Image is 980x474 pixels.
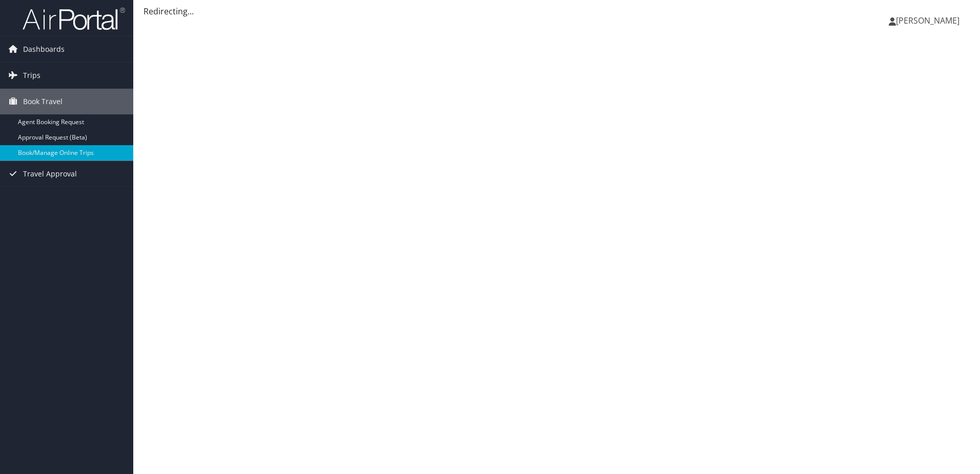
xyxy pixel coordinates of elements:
[23,36,65,62] span: Dashboards
[23,7,125,31] img: airportal-logo.png
[144,5,970,17] div: Redirecting...
[896,15,959,26] span: [PERSON_NAME]
[23,161,77,187] span: Travel Approval
[23,63,40,88] span: Trips
[23,89,63,114] span: Book Travel
[889,5,970,36] a: [PERSON_NAME]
